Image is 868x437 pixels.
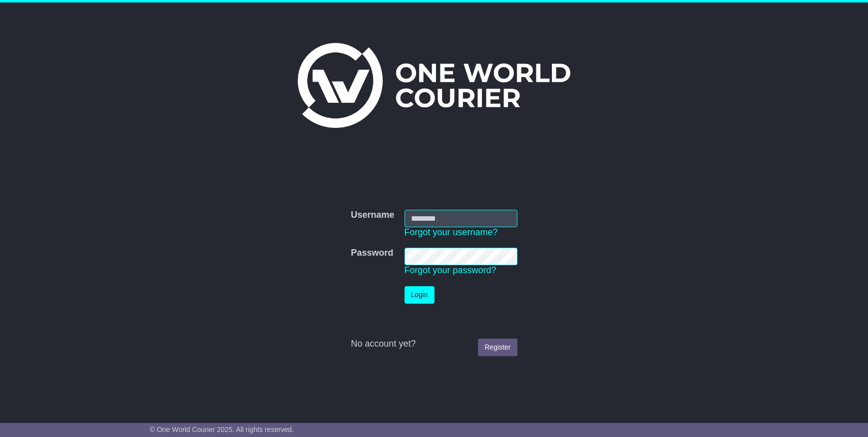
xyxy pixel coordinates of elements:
label: Username [351,210,394,221]
a: Register [478,339,517,356]
img: One World [298,43,570,128]
span: © One World Courier 2025. All rights reserved. [150,426,294,434]
a: Forgot your username? [405,227,498,237]
div: No account yet? [351,339,517,350]
a: Forgot your password? [405,265,496,275]
button: Login [405,286,434,304]
label: Password [351,248,393,259]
